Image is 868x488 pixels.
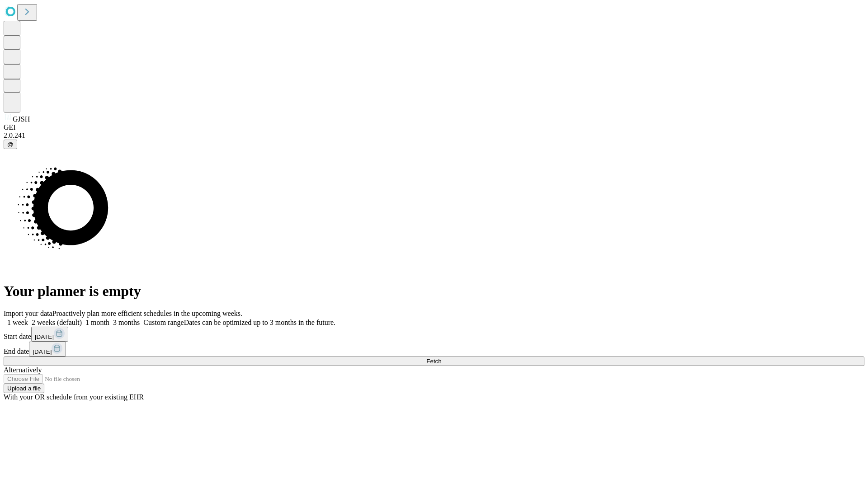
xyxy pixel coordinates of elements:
span: 1 month [85,319,109,326]
span: 1 week [7,319,28,326]
div: End date [4,342,864,357]
span: GJSH [13,115,30,123]
div: 2.0.241 [4,131,864,140]
h1: Your planner is empty [4,283,864,300]
span: 2 weeks (default) [32,319,82,326]
span: Custom range [143,319,184,326]
div: Start date [4,327,864,342]
button: Upload a file [4,384,44,393]
span: Dates can be optimized up to 3 months in the future. [184,319,335,326]
span: [DATE] [33,348,52,355]
span: Alternatively [4,366,42,374]
span: @ [7,141,14,148]
button: Fetch [4,357,864,366]
span: [DATE] [35,333,54,340]
span: Proactively plan more efficient schedules in the upcoming weeks. [52,310,242,317]
button: @ [4,140,17,149]
span: Fetch [426,358,441,365]
button: [DATE] [31,327,68,342]
span: With your OR schedule from your existing EHR [4,393,144,401]
span: 3 months [113,319,140,326]
div: GEI [4,123,864,131]
button: [DATE] [29,342,66,357]
span: Import your data [4,310,52,317]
